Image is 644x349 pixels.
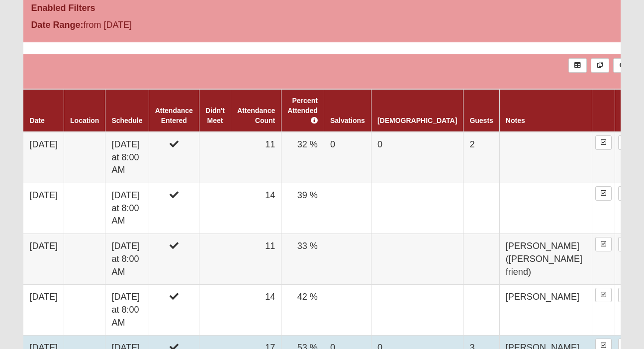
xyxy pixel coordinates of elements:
[231,132,281,183] td: 11
[613,58,632,73] a: Alt+N
[105,234,149,285] td: [DATE] at 8:00 AM
[23,183,64,234] td: [DATE]
[618,186,633,201] a: Delete
[281,285,324,336] td: 42 %
[105,132,149,183] td: [DATE] at 8:00 AM
[618,288,633,302] a: Delete
[231,183,281,234] td: 14
[205,107,225,124] a: Didn't Meet
[31,3,613,14] h4: Enabled Filters
[499,234,592,285] td: [PERSON_NAME] ([PERSON_NAME] friend)
[595,186,612,201] a: Enter Attendance
[70,116,99,124] a: Location
[105,285,149,336] td: [DATE] at 8:00 AM
[287,97,318,124] a: Percent Attended
[23,18,222,34] div: from [DATE]
[463,89,499,132] th: Guests
[595,135,612,150] a: Enter Attendance
[281,183,324,234] td: 39 %
[281,132,324,183] td: 32 %
[155,107,193,124] a: Attendance Entered
[29,116,44,124] a: Date
[105,183,149,234] td: [DATE] at 8:00 AM
[231,234,281,285] td: 11
[568,58,587,73] a: Export to Excel
[324,132,371,183] td: 0
[591,58,609,73] a: Merge Records into Merge Template
[31,18,83,32] label: Date Range:
[23,285,64,336] td: [DATE]
[281,234,324,285] td: 33 %
[324,89,371,132] th: Salvations
[595,237,612,251] a: Enter Attendance
[23,234,64,285] td: [DATE]
[463,132,499,183] td: 2
[371,89,463,132] th: [DEMOGRAPHIC_DATA]
[111,116,142,124] a: Schedule
[499,285,592,336] td: [PERSON_NAME]
[506,116,525,124] a: Notes
[231,285,281,336] td: 14
[237,107,275,124] a: Attendance Count
[618,135,633,150] a: Delete
[23,132,64,183] td: [DATE]
[371,132,463,183] td: 0
[618,237,633,251] a: Delete
[595,288,612,302] a: Enter Attendance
